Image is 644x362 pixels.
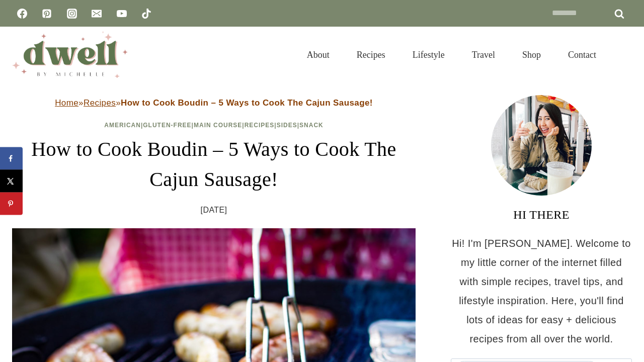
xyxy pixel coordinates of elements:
[194,122,242,129] a: Main Course
[104,122,324,129] span: | | | | |
[121,98,373,108] strong: How to Cook Boudin – 5 Ways to Cook The Cajun Sausage!
[451,206,632,224] h3: HI THERE
[12,4,32,24] a: Facebook
[136,4,156,24] a: TikTok
[143,122,191,129] a: Gluten-Free
[12,32,128,78] img: DWELL by michelle
[615,46,632,63] button: View Search Form
[87,4,107,24] a: Email
[399,37,458,72] a: Lifestyle
[509,37,554,72] a: Shop
[293,37,343,72] a: About
[293,37,610,72] nav: Primary Navigation
[55,98,373,108] span: » »
[245,122,275,129] a: Recipes
[62,4,82,24] a: Instagram
[201,203,227,218] time: [DATE]
[12,134,416,195] h1: How to Cook Boudin – 5 Ways to Cook The Cajun Sausage!
[112,4,132,24] a: YouTube
[451,234,632,348] p: Hi! I'm [PERSON_NAME]. Welcome to my little corner of the internet filled with simple recipes, tr...
[37,4,57,24] a: Pinterest
[104,122,141,129] a: American
[55,98,78,108] a: Home
[554,37,610,72] a: Contact
[299,122,324,129] a: Snack
[343,37,399,72] a: Recipes
[84,98,116,108] a: Recipes
[277,122,297,129] a: Sides
[458,37,509,72] a: Travel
